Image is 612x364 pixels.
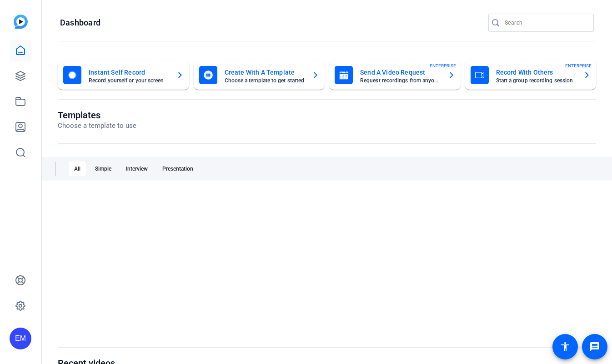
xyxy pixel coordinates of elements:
div: All [69,162,86,176]
mat-card-subtitle: Start a group recording session [496,78,577,83]
mat-card-subtitle: Request recordings from anyone, anywhere [360,78,441,83]
span: ENTERPRISE [565,62,592,69]
h1: Dashboard [60,17,100,28]
mat-card-title: Send A Video Request [360,67,441,78]
mat-card-title: Record With Others [496,67,577,78]
button: Send A Video RequestRequest recordings from anyone, anywhereENTERPRISE [329,61,461,90]
span: ENTERPRISE [430,62,456,69]
button: Record With OthersStart a group recording sessionENTERPRISE [465,61,597,90]
mat-icon: message [589,341,600,352]
mat-card-subtitle: Choose a template to get started [225,78,305,83]
mat-card-title: Instant Self Record [89,67,169,78]
div: EM [10,328,31,349]
mat-icon: accessibility [560,341,571,352]
div: Interview [120,162,153,176]
button: Instant Self RecordRecord yourself or your screen [58,61,189,90]
mat-card-subtitle: Record yourself or your screen [89,78,169,83]
h1: Templates [58,110,136,121]
div: Presentation [157,162,199,176]
div: Simple [90,162,117,176]
img: blue-gradient.svg [14,15,28,29]
mat-card-title: Create With A Template [225,67,305,78]
p: Choose a template to use [58,121,136,131]
input: Search [505,17,587,28]
button: Create With A TemplateChoose a template to get started [194,61,325,90]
